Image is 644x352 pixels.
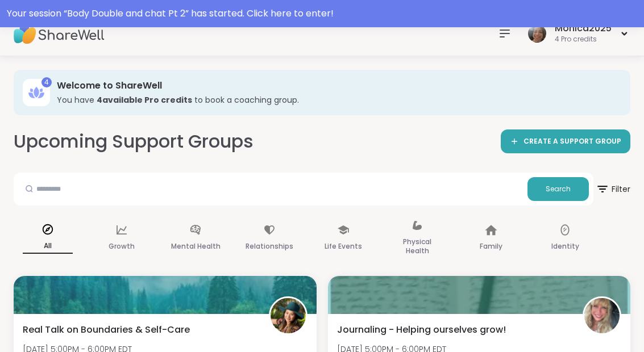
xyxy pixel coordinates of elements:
[7,7,637,20] div: Your session “ Body Double and chat Pt 2 ” has started. Click here to enter!
[57,94,614,106] h3: You have to book a coaching group.
[596,175,630,203] span: Filter
[528,24,546,43] img: Monica2025
[271,298,306,333] img: TiffanyVL
[551,240,579,253] p: Identity
[480,240,502,253] p: Family
[23,323,190,337] span: Real Talk on Boundaries & Self-Care
[523,137,621,146] span: CREATE A SUPPORT GROUP
[325,240,362,253] p: Life Events
[14,129,254,154] h2: Upcoming Support Groups
[392,235,442,258] p: Physical Health
[555,22,612,35] div: Monica2025
[97,94,192,106] b: 4 available Pro credit s
[171,240,221,253] p: Mental Health
[584,298,620,333] img: MarciLotter
[596,173,630,206] button: Filter
[501,129,630,153] a: CREATE A SUPPORT GROUP
[555,35,612,44] div: 4 Pro credits
[109,240,135,253] p: Growth
[246,240,293,253] p: Relationships
[527,177,589,201] button: Search
[14,14,105,53] img: ShareWell Nav Logo
[41,77,52,87] div: 4
[337,323,506,337] span: Journaling - Helping ourselves grow!
[23,239,73,254] p: All
[546,184,571,194] span: Search
[57,79,614,92] h3: Welcome to ShareWell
